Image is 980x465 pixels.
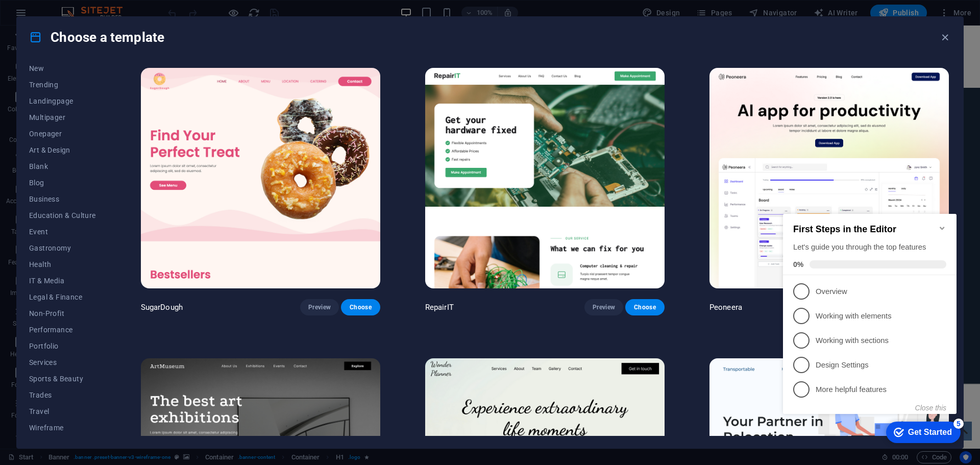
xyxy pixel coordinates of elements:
[29,77,96,93] button: Trending
[29,244,96,252] span: Gastronomy
[29,387,96,403] button: Trades
[29,179,96,187] span: Blog
[29,260,96,268] span: Health
[349,303,372,311] span: Choose
[29,211,96,219] span: Education & Culture
[37,135,159,145] p: Working with sections
[29,309,96,317] span: Non-Profit
[4,177,178,201] li: More helpful features
[29,273,96,289] button: IT & Media
[341,299,380,315] button: Choose
[29,293,96,301] span: Legal & Finance
[29,342,96,350] span: Portfolio
[4,152,178,177] li: Design Settings
[29,109,96,126] button: Multipager
[29,158,96,175] button: Blank
[709,302,742,312] p: Peoneera
[29,113,96,121] span: Multipager
[29,322,96,338] button: Performance
[37,159,159,170] p: Design Settings
[107,221,182,242] div: Get Started 5 items remaining, 0% complete
[29,289,96,305] button: Legal & Finance
[4,103,178,128] li: Working with elements
[37,184,159,194] p: More helpful features
[425,302,454,312] p: RepairIT
[29,240,96,256] button: Gastronomy
[29,195,96,203] span: Business
[29,256,96,273] button: Health
[29,224,96,240] button: Event
[175,218,185,228] div: 5
[29,358,96,366] span: Services
[37,86,159,96] p: Overview
[29,391,96,399] span: Trades
[129,227,173,236] div: Get Started
[29,326,96,334] span: Performance
[584,299,623,315] button: Preview
[14,41,167,52] div: Let's guide you through the top features
[29,175,96,191] button: Blog
[29,371,96,387] button: Sports & Beauty
[29,191,96,207] button: Business
[425,68,665,288] img: RepairIT
[141,302,183,312] p: SugarDough
[136,203,167,211] button: Close this
[29,81,96,89] span: Trending
[29,93,96,109] button: Landingpage
[29,407,96,415] span: Travel
[29,126,96,142] button: Onepager
[29,420,96,436] button: Wireframe
[29,162,96,170] span: Blank
[308,303,331,311] span: Preview
[29,277,96,285] span: IT & Media
[29,338,96,354] button: Portfolio
[29,354,96,371] button: Services
[4,128,178,152] li: Working with sections
[29,97,96,105] span: Landingpage
[593,303,615,311] span: Preview
[300,299,339,315] button: Preview
[14,60,31,68] span: 0%
[29,64,96,72] span: New
[29,60,96,77] button: New
[141,68,380,288] img: SugarDough
[159,23,167,32] div: Minimize checklist
[29,130,96,138] span: Onepager
[625,299,664,315] button: Choose
[29,228,96,236] span: Event
[29,146,96,154] span: Art & Design
[709,68,949,288] img: Peoneera
[29,375,96,383] span: Sports & Beauty
[229,403,397,426] span: [DOMAIN_NAME]
[37,110,159,121] p: Working with elements
[14,23,167,34] h2: First Steps in the Editor
[29,29,164,45] h4: Choose a template
[29,207,96,224] button: Education & Culture
[4,79,178,103] li: Overview
[29,424,96,432] span: Wireframe
[29,142,96,158] button: Art & Design
[29,403,96,420] button: Travel
[633,303,656,311] span: Choose
[29,305,96,322] button: Non-Profit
